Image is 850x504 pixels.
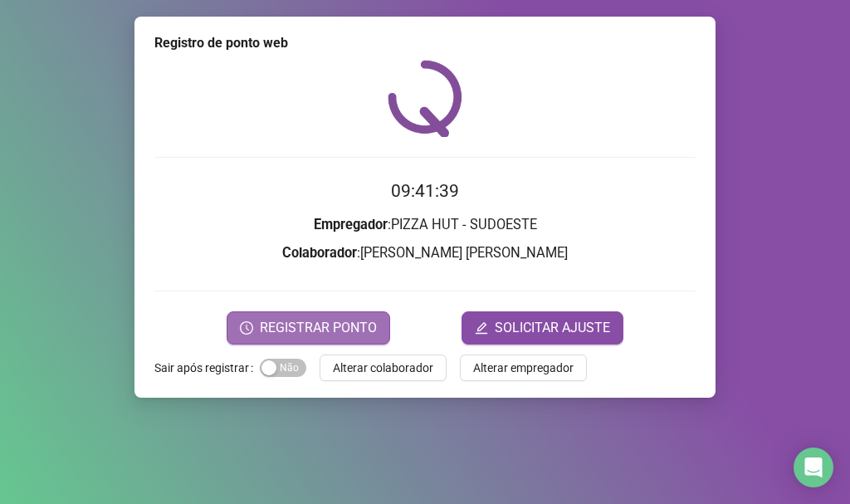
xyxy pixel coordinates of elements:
button: Alterar colaborador [320,355,447,381]
span: Alterar colaborador [333,359,433,377]
strong: Empregador [314,217,388,232]
strong: Colaborador [282,245,357,261]
button: Alterar empregador [460,355,587,381]
div: Registro de ponto web [154,33,696,53]
button: REGISTRAR PONTO [227,311,390,345]
time: 09:41:39 [391,181,459,201]
span: edit [475,321,488,335]
span: Alterar empregador [473,359,574,377]
span: REGISTRAR PONTO [260,318,377,338]
h3: : PIZZA HUT - SUDOESTE [154,214,696,236]
span: clock-circle [240,321,253,335]
span: SOLICITAR AJUSTE [495,318,610,338]
label: Sair após registrar [154,355,260,381]
div: Open Intercom Messenger [794,448,833,487]
button: editSOLICITAR AJUSTE [462,311,623,345]
img: QRPoint [388,60,462,137]
h3: : [PERSON_NAME] [PERSON_NAME] [154,242,696,264]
